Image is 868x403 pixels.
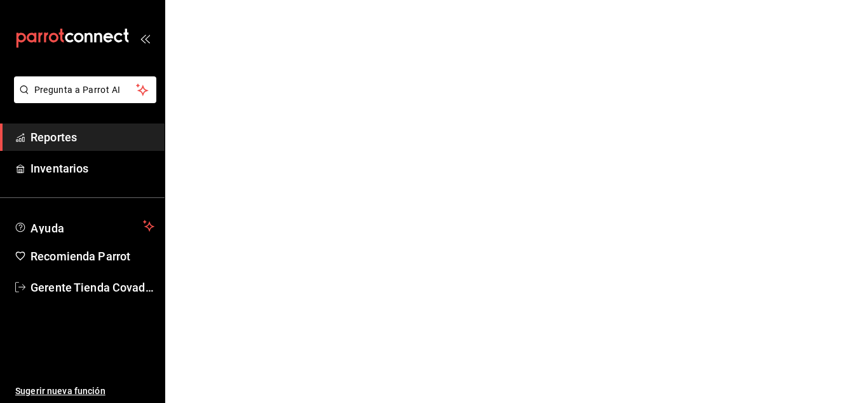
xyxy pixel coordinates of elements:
a: Pregunta a Parrot AI [9,92,156,106]
span: Pregunta a Parrot AI [34,83,137,97]
span: Inventarios [31,160,154,177]
button: Pregunta a Parrot AI [14,76,156,103]
button: open_drawer_menu [140,33,150,43]
span: Ayuda [31,218,138,234]
span: Recomienda Parrot [31,248,154,265]
span: Sugerir nueva función [15,385,154,398]
span: Gerente Tienda Covadonga [31,279,154,296]
span: Reportes [31,129,154,146]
